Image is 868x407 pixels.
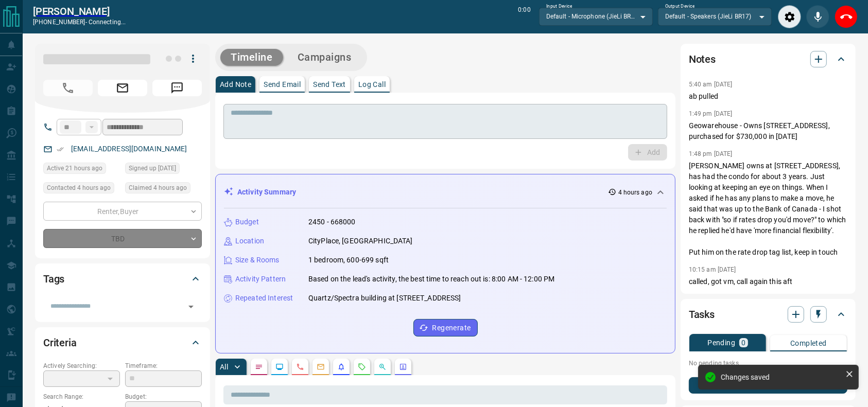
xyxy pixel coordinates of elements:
[689,51,716,67] h2: Notes
[235,293,293,304] p: Repeated Interest
[689,377,847,394] button: New Task
[235,236,264,246] p: Location
[255,363,263,371] svg: Notes
[689,120,847,142] p: Geowarehouse - Owns [STREET_ADDRESS], purchased for $730,000 in [DATE]
[220,49,283,66] button: Timeline
[129,163,176,173] span: Signed up [DATE]
[125,182,202,197] div: Tue Aug 12 2025
[224,183,667,202] div: Activity Summary4 hours ago
[43,182,120,197] div: Tue Aug 12 2025
[235,217,259,227] p: Budget
[43,330,202,355] div: Criteria
[296,363,304,371] svg: Calls
[125,163,202,177] div: Sun Oct 11 2020
[125,392,202,401] p: Budget:
[89,19,126,26] span: connecting...
[71,145,187,153] a: [EMAIL_ADDRESS][DOMAIN_NAME]
[790,340,827,347] p: Completed
[308,217,356,227] p: 2450 - 668000
[337,363,345,371] svg: Listing Alerts
[264,81,301,88] p: Send Email
[689,91,847,102] p: ab pulled
[689,356,847,371] p: No pending tasks
[358,81,386,88] p: Log Call
[220,81,251,88] p: Add Note
[689,302,847,327] div: Tasks
[235,274,286,285] p: Activity Pattern
[43,163,120,177] div: Mon Aug 11 2025
[707,339,735,346] p: Pending
[539,8,653,25] div: Default - Microphone (JieLi BR17)
[43,229,202,248] div: TBD
[43,80,93,96] span: Call
[47,163,102,173] span: Active 21 hours ago
[658,8,772,25] div: Default - Speakers (JieLi BR17)
[152,80,202,96] span: Message
[43,202,202,221] div: Renter , Buyer
[546,3,572,10] label: Input Device
[184,299,198,314] button: Open
[689,81,733,88] p: 5:40 am [DATE]
[806,5,829,28] div: Mute
[43,271,64,287] h2: Tags
[689,150,733,157] p: 1:48 pm [DATE]
[378,363,387,371] svg: Opportunities
[721,373,841,381] div: Changes saved
[313,81,346,88] p: Send Text
[275,363,284,371] svg: Lead Browsing Activity
[98,80,147,96] span: Email
[43,267,202,291] div: Tags
[47,183,111,193] span: Contacted 4 hours ago
[689,110,733,117] p: 1:49 pm [DATE]
[413,319,478,337] button: Regenerate
[33,17,126,27] p: [PHONE_NUMBER] -
[689,266,736,273] p: 10:15 am [DATE]
[518,5,530,28] p: 0:00
[43,334,77,351] h2: Criteria
[689,276,847,287] p: called, got vm, call again this aft
[741,339,745,346] p: 0
[287,49,362,66] button: Campaigns
[308,236,413,246] p: CityPlace, [GEOGRAPHIC_DATA]
[689,306,715,323] h2: Tasks
[220,363,228,370] p: All
[778,5,801,28] div: Audio Settings
[618,188,652,197] p: 4 hours ago
[33,5,126,17] a: [PERSON_NAME]
[308,255,389,266] p: 1 bedroom, 600-699 sqft
[689,161,847,258] p: [PERSON_NAME] owns at [STREET_ADDRESS], has had the condo for about 3 years. Just looking at keep...
[57,146,64,153] svg: Email Verified
[43,361,120,370] p: Actively Searching:
[308,293,461,304] p: Quartz/Spectra building at [STREET_ADDRESS]
[317,363,325,371] svg: Emails
[308,274,554,285] p: Based on the lead's activity, the best time to reach out is: 8:00 AM - 12:00 PM
[235,255,280,266] p: Size & Rooms
[835,5,858,28] div: End Call
[129,183,187,193] span: Claimed 4 hours ago
[43,392,120,401] p: Search Range:
[665,3,695,10] label: Output Device
[125,361,202,370] p: Timeframe:
[689,47,847,72] div: Notes
[399,363,407,371] svg: Agent Actions
[358,363,366,371] svg: Requests
[237,187,296,198] p: Activity Summary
